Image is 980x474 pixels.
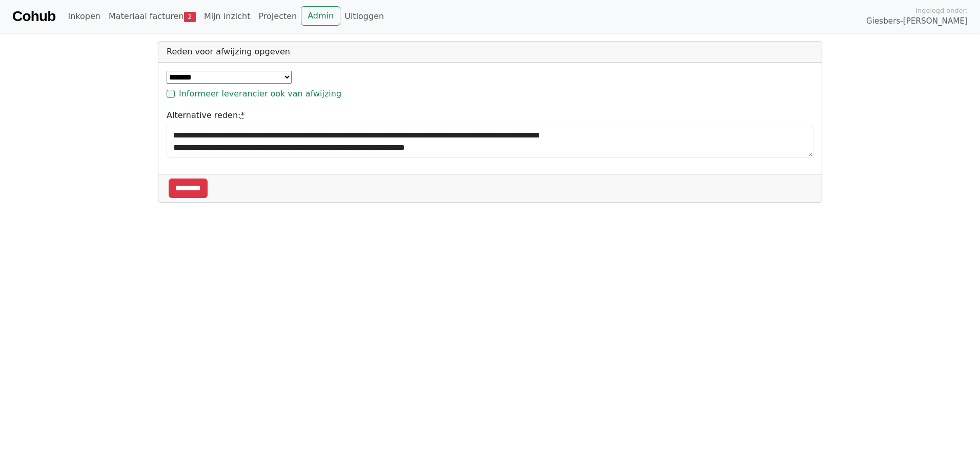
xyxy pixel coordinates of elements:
[184,12,196,22] span: 2
[915,6,968,15] span: Ingelogd onder:
[340,6,388,27] a: Uitloggen
[200,6,255,27] a: Mijn inzicht
[158,42,822,63] div: Reden voor afwijzing opgeven
[12,4,55,29] a: Cohub
[301,6,340,26] a: Admin
[866,15,968,27] span: Giesbers-[PERSON_NAME]
[167,109,244,122] label: Alternative reden:
[240,110,244,120] abbr: required
[105,6,200,27] a: Materiaal facturen2
[179,88,341,100] label: Informeer leverancier ook van afwijzing
[64,6,104,27] a: Inkopen
[254,6,301,27] a: Projecten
